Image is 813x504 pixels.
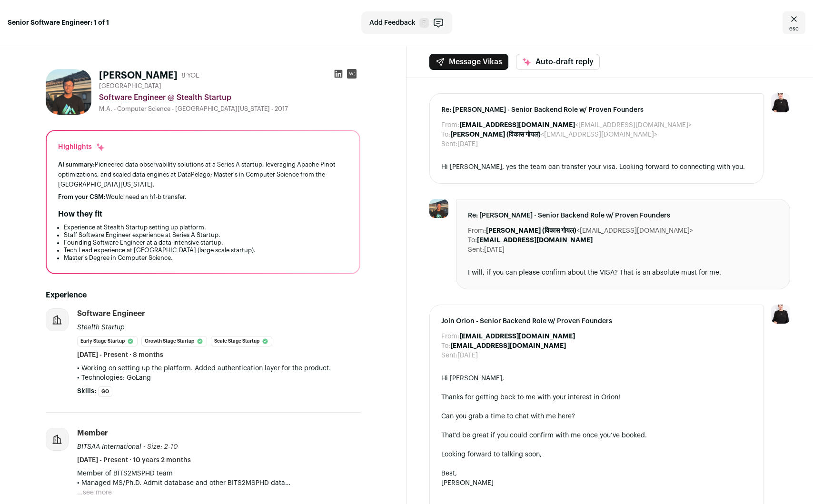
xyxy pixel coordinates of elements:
[181,71,199,80] div: 8 YOE
[429,199,448,218] img: 6f9372bc78e2039fe3897fc334ef76209d5f7d9a2eccaee42d24d338be5f100f
[46,309,68,331] img: company-logo-placeholder-414d4e2ec0e2ddebbe968bf319fdfe5acfe0c9b87f798d344e800bc9a89632a0.png
[99,105,360,113] div: M.A. - Computer Science - [GEOGRAPHIC_DATA][US_STATE] - 2017
[99,82,161,90] span: [GEOGRAPHIC_DATA]
[141,336,207,346] li: Growth Stage Startup
[771,93,790,112] img: 9240684-medium_jpg
[441,351,457,360] dt: Sent:
[211,336,272,346] li: Scale Stage Startup
[64,247,348,254] li: Tech Lead experience at [GEOGRAPHIC_DATA] (large scale startup).
[468,268,778,277] div: I will, if you can please confirm about the VISA? That is an absolute must for me.
[441,162,752,172] div: Hi [PERSON_NAME], yes the team can transfer your visa. Looking forward to connecting with you.
[99,69,178,82] h1: [PERSON_NAME]
[783,11,805,34] a: Close
[77,478,360,488] p: • Managed MS/Ph.D. Admit database and other BITS2MSPHD data
[441,393,752,402] div: Thanks for getting back to me with your interest in Orion!
[77,469,360,478] p: Member of BITS2MSPHD team
[441,450,752,459] div: Looking forward to talking soon,
[459,120,692,130] dd: <[EMAIL_ADDRESS][DOMAIN_NAME]>
[441,469,752,478] div: Best,
[441,332,459,341] dt: From:
[77,324,125,331] span: Stealth Startup
[64,254,348,262] li: Master's Degree in Computer Science.
[419,18,429,28] span: F
[486,226,693,236] dd: <[EMAIL_ADDRESS][DOMAIN_NAME]>
[77,308,145,319] div: Software Engineer
[64,239,348,247] li: Founding Software Engineer at a data-intensive startup.
[99,92,360,103] div: Software Engineer @ Stealth Startup
[64,231,348,239] li: Staff Software Engineer experience at Series A Startup.
[441,120,459,130] dt: From:
[64,224,348,231] li: Experience at Stealth Startup setting up platform.
[77,364,360,373] p: • Working on setting up the platform. Added authentication layer for the product.
[450,343,566,349] b: [EMAIL_ADDRESS][DOMAIN_NAME]
[46,289,360,301] h2: Experience
[98,386,112,397] li: Go
[429,54,508,70] button: Message Vikas
[441,478,752,488] div: [PERSON_NAME]
[77,373,360,383] p: • Technologies: GoLang
[77,444,141,450] span: BITSAA International
[441,105,752,115] span: Re: [PERSON_NAME] - Senior Backend Role w/ Proven Founders
[46,428,68,450] img: company-logo-placeholder-414d4e2ec0e2ddebbe968bf319fdfe5acfe0c9b87f798d344e800bc9a89632a0.png
[369,18,416,28] span: Add Feedback
[58,159,348,189] div: Pioneered data observability solutions at a Series A startup, leveraging Apache Pinot optimizatio...
[143,444,178,450] span: · Size: 2-10
[441,139,457,149] dt: Sent:
[457,351,478,360] dd: [DATE]
[77,336,138,346] li: Early Stage Startup
[441,316,752,326] span: Join Orion - Senior Backend Role w/ Proven Founders
[8,18,109,28] strong: Senior Software Engineer: 1 of 1
[58,208,102,220] h2: How they fit
[477,237,593,244] b: [EMAIL_ADDRESS][DOMAIN_NAME]
[486,227,576,234] b: [PERSON_NAME] (विकास गोयल)
[771,305,790,324] img: 9240684-medium_jpg
[468,226,486,236] dt: From:
[789,25,799,32] span: esc
[58,161,95,168] span: AI summary:
[58,142,105,152] div: Highlights
[58,194,106,200] span: From your CSM:
[77,386,96,396] span: Skills:
[457,139,478,149] dd: [DATE]
[468,211,778,220] span: Re: [PERSON_NAME] - Senior Backend Role w/ Proven Founders
[450,131,541,138] b: [PERSON_NAME] (विकास गोयल)
[77,455,191,465] span: [DATE] - Present · 10 years 2 months
[77,428,108,438] div: Member
[468,245,484,255] dt: Sent:
[459,122,575,128] b: [EMAIL_ADDRESS][DOMAIN_NAME]
[468,236,477,245] dt: To:
[459,333,575,340] b: [EMAIL_ADDRESS][DOMAIN_NAME]
[441,413,575,420] a: Can you grab a time to chat with me here?
[361,11,452,34] button: Add Feedback F
[46,69,91,115] img: 6f9372bc78e2039fe3897fc334ef76209d5f7d9a2eccaee42d24d338be5f100f
[77,488,112,497] button: ...see more
[441,130,450,139] dt: To:
[77,350,163,360] span: [DATE] - Present · 8 months
[441,341,450,351] dt: To:
[58,193,348,201] div: Would need an h1-b transfer.
[441,431,752,440] div: That'd be great if you could confirm with me once you’ve booked.
[450,130,657,139] dd: <[EMAIL_ADDRESS][DOMAIN_NAME]>
[484,245,505,255] dd: [DATE]
[516,54,600,70] button: Auto-draft reply
[441,374,752,383] div: Hi [PERSON_NAME],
